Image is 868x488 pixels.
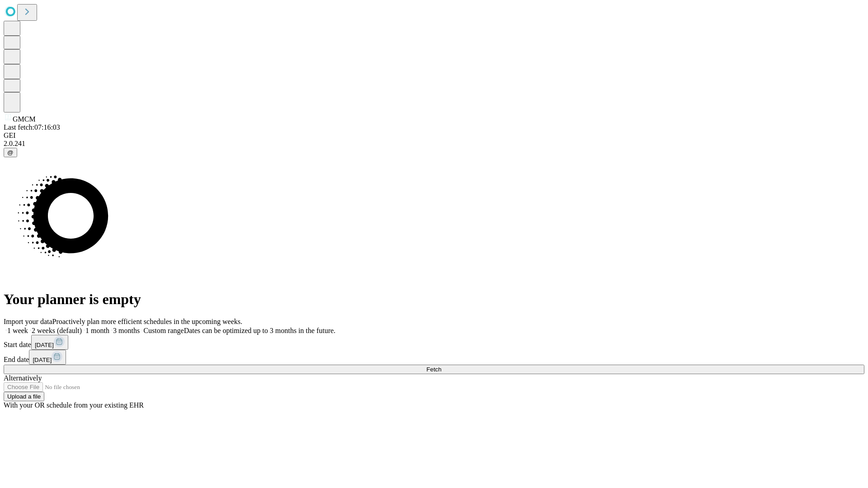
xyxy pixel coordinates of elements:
[4,374,42,382] span: Alternatively
[113,327,140,334] span: 3 months
[85,327,109,334] span: 1 month
[13,115,36,123] span: GMCM
[426,366,441,373] span: Fetch
[31,335,68,350] button: [DATE]
[4,365,864,374] button: Fetch
[35,342,54,348] span: [DATE]
[4,291,864,308] h1: Your planner is empty
[4,131,864,140] div: GEI
[4,140,864,148] div: 2.0.241
[7,327,28,334] span: 1 week
[4,350,864,365] div: End date
[184,327,335,334] span: Dates can be optimized up to 3 months in the future.
[52,318,242,325] span: Proactively plan more efficient schedules in the upcoming weeks.
[4,148,17,157] button: @
[4,123,60,131] span: Last fetch: 07:16:03
[7,149,14,156] span: @
[4,392,44,401] button: Upload a file
[4,335,864,350] div: Start date
[143,327,184,334] span: Custom range
[33,357,52,363] span: [DATE]
[4,318,52,325] span: Import your data
[4,401,144,409] span: With your OR schedule from your existing EHR
[29,350,66,365] button: [DATE]
[32,327,82,334] span: 2 weeks (default)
